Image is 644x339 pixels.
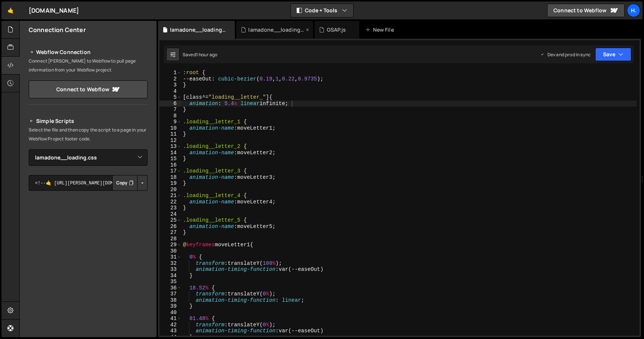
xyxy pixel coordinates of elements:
div: 27 [160,229,181,236]
div: 37 [160,291,181,297]
button: Code + Tools [291,4,353,17]
div: Dev and prod in sync [540,51,591,58]
div: 2 [160,76,181,82]
div: 8 [160,113,181,119]
a: h. [627,4,640,17]
a: Connect to Webflow [29,80,148,98]
textarea: <!--🤙 [URL][PERSON_NAME][DOMAIN_NAME]> <script>document.addEventListener("DOMContentLoaded", func... [29,175,148,191]
div: 19 [160,180,181,187]
div: 42 [160,322,181,328]
a: 🤙 [1,1,20,19]
div: 39 [160,303,181,310]
div: lamadone__loading.js [248,26,304,34]
div: 1 [160,70,181,76]
div: 18 [160,174,181,181]
div: 20 [160,187,181,193]
div: 1 hour ago [196,51,218,58]
div: 6 [160,101,181,107]
div: 24 [160,211,181,218]
div: 22 [160,199,181,205]
div: 31 [160,254,181,260]
div: 43 [160,328,181,334]
div: 10 [160,125,181,132]
div: 30 [160,248,181,254]
div: 5 [160,94,181,101]
div: 29 [160,242,181,248]
h2: Webflow Connection [29,48,148,57]
div: 12 [160,137,181,144]
div: 25 [160,217,181,224]
div: 38 [160,297,181,304]
h2: Simple Scripts [29,117,148,126]
div: 21 [160,193,181,199]
p: Select the file and then copy the script to a page in your Webflow Project footer code. [29,126,148,143]
div: 33 [160,266,181,273]
h2: Connection Center [29,26,86,34]
div: New File [365,26,397,34]
button: Copy [112,175,138,191]
div: 35 [160,279,181,285]
div: 32 [160,260,181,267]
div: 15 [160,156,181,162]
div: 13 [160,143,181,150]
div: 23 [160,205,181,211]
div: 3 [160,82,181,88]
p: Connect [PERSON_NAME] to Webflow to pull page information from your Webflow project [29,57,148,75]
div: lamadone__loading.css [170,26,226,34]
div: 17 [160,168,181,174]
div: 41 [160,316,181,322]
div: 26 [160,224,181,230]
div: 11 [160,131,181,137]
div: 4 [160,88,181,95]
div: 28 [160,236,181,242]
div: 14 [160,150,181,156]
div: 40 [160,310,181,316]
div: 36 [160,285,181,291]
div: 16 [160,162,181,168]
div: GSAP.js [327,26,346,34]
div: 9 [160,119,181,125]
a: Connect to Webflow [547,4,625,17]
div: Button group with nested dropdown [112,175,148,191]
div: 7 [160,107,181,113]
div: 34 [160,273,181,279]
div: Saved [183,51,217,58]
button: Save [595,48,631,61]
div: [DOMAIN_NAME] [29,6,79,15]
iframe: YouTube video player [29,203,148,270]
